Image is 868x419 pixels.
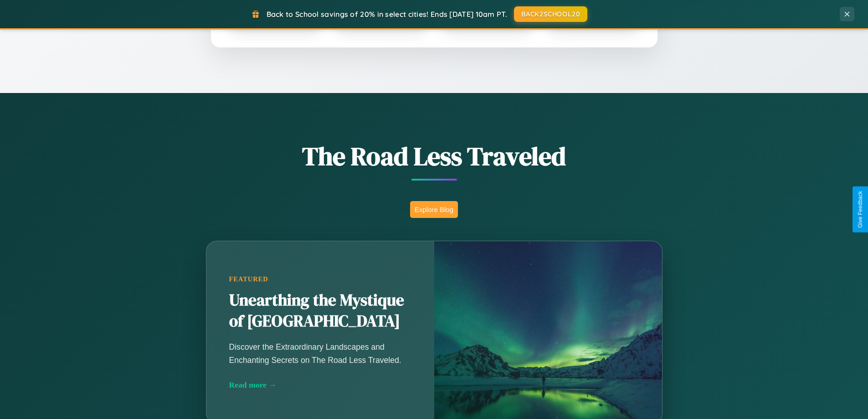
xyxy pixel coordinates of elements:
[410,201,458,218] button: Explore Blog
[229,290,411,332] h2: Unearthing the Mystique of [GEOGRAPHIC_DATA]
[229,275,411,283] div: Featured
[267,10,507,19] span: Back to School savings of 20% in select cities! Ends [DATE] 10am PT.
[161,139,708,174] h1: The Road Less Traveled
[229,341,411,366] p: Discover the Extraordinary Landscapes and Enchanting Secrets on The Road Less Traveled.
[857,191,863,228] div: Give Feedback
[514,6,587,22] button: BACK2SCHOOL20
[229,380,411,390] div: Read more →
